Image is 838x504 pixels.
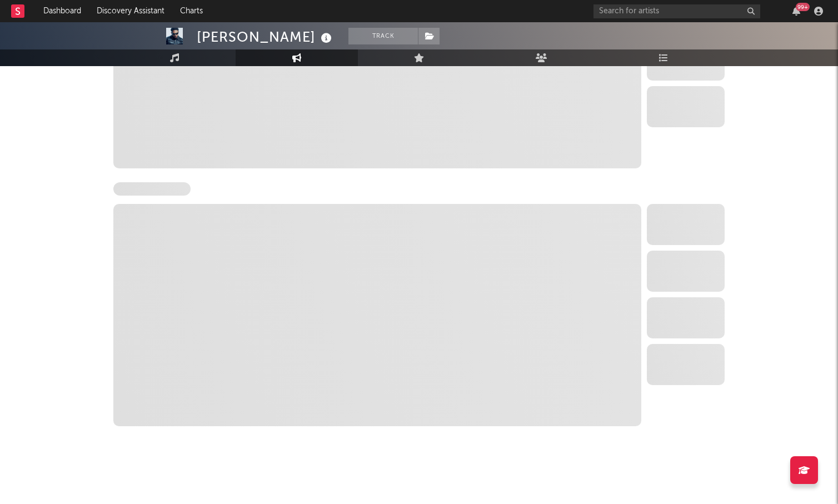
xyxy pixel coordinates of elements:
button: 99+ [792,7,800,16]
span: Spotify Popularity [113,182,191,196]
div: 99 + [796,3,810,11]
button: Track [348,28,418,44]
input: Search for artists [593,4,760,18]
div: [PERSON_NAME] [197,28,335,46]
